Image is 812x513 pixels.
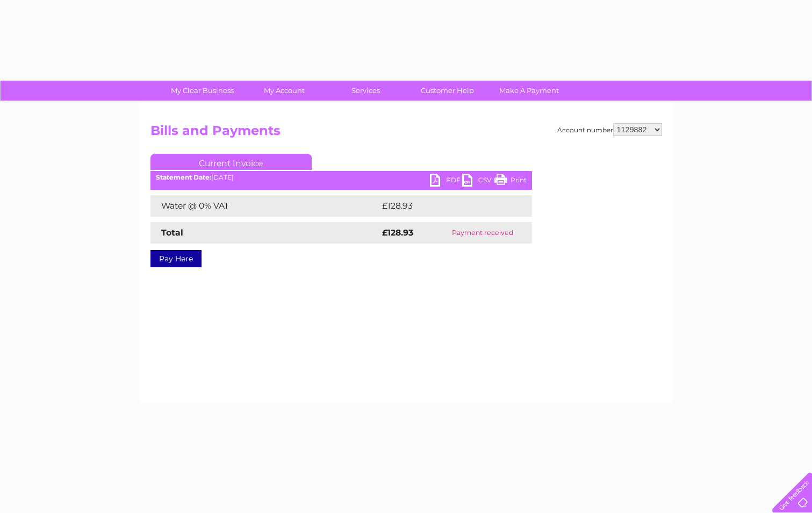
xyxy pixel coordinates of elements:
a: Print [494,174,527,189]
div: [DATE] [150,174,532,181]
a: CSV [462,174,494,189]
a: PDF [430,174,462,189]
div: Account number [557,123,662,136]
h2: Bills and Payments [150,123,662,144]
td: Water @ 0% VAT [150,195,379,217]
a: Customer Help [403,81,492,101]
strong: Total [161,227,183,238]
b: Statement Date: [156,173,211,181]
a: Make A Payment [485,81,573,101]
a: My Clear Business [158,81,247,101]
a: My Account [240,81,328,101]
td: £128.93 [379,195,512,217]
a: Services [321,81,410,101]
a: Current Invoice [150,154,312,170]
td: Payment received [433,222,531,244]
strong: £128.93 [382,227,413,238]
a: Pay Here [150,250,202,267]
